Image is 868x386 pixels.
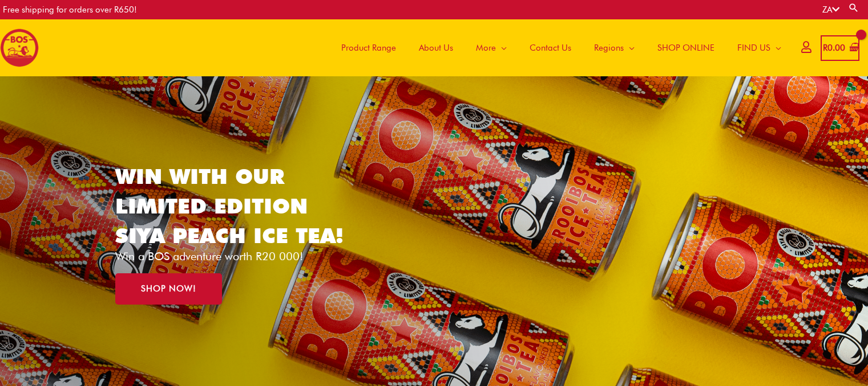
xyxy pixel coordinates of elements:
[530,31,571,65] span: Contact Us
[330,19,407,76] a: Product Range
[476,31,496,65] span: More
[465,19,518,76] a: More
[115,273,222,305] a: SHOP NOW!
[822,5,839,15] a: ZA
[321,19,793,76] nav: Site Navigation
[646,19,726,76] a: SHOP ONLINE
[821,35,859,61] a: View Shopping Cart, empty
[115,163,344,248] a: WIN WITH OUR LIMITED EDITION SIYA PEACH ICE TEA!
[141,285,196,293] span: SHOP NOW!
[657,31,714,65] span: SHOP ONLINE
[407,19,465,76] a: About Us
[737,31,770,65] span: FIND US
[848,2,859,13] a: Search button
[419,31,453,65] span: About Us
[341,31,396,65] span: Product Range
[583,19,646,76] a: Regions
[823,43,845,53] bdi: 0.00
[594,31,624,65] span: Regions
[518,19,583,76] a: Contact Us
[115,251,361,262] p: Win a BOS adventure worth R20 000!
[823,43,827,53] span: R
